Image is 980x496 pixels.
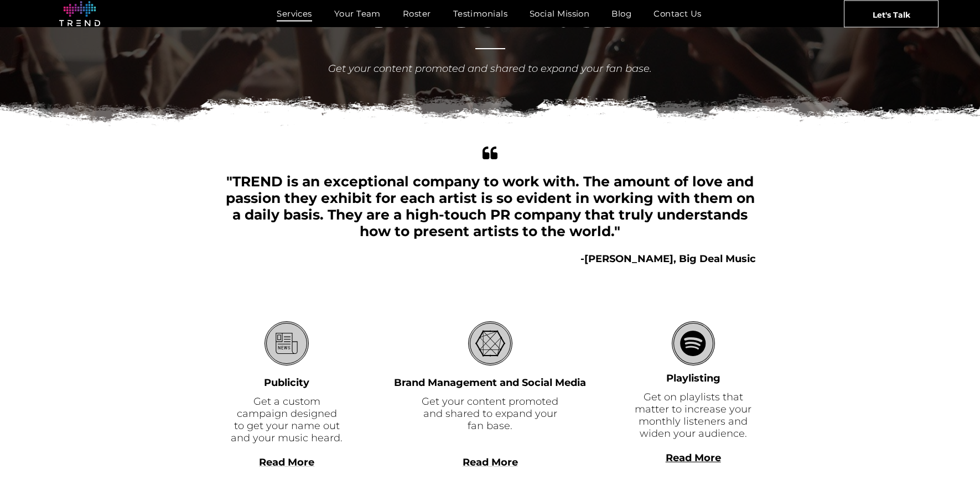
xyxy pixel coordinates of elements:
a: Social Mission [518,6,600,22]
font: Get your content promoted and shared to expand your fan base. [422,395,558,432]
font: Get a custom campaign designed to get your name out and your music heard. [231,395,343,444]
div: Read More [631,464,756,476]
a: Blog [600,6,642,22]
div: Get your content promoted and shared to expand your fan base. [327,61,654,76]
span: Let's Talk [873,1,910,28]
a: Read More [463,456,518,468]
a: Read More [259,456,314,468]
a: Read More [666,452,721,464]
a: Testimonials [442,6,518,22]
iframe: Chat Widget [781,368,980,496]
img: logo [59,1,100,27]
font: Brand Management and Social Media [394,377,586,389]
font: Playlisting [666,372,720,384]
font: Get on playlists that matter to increase your monthly listeners and widen your audience. [635,391,751,440]
a: Your Team [323,6,392,22]
span: "TREND is an exceptional company to work with. The amount of love and passion they exhibit for ea... [226,173,755,239]
font: Publicity [264,377,309,389]
a: Services [266,6,323,22]
a: Roster [392,6,442,22]
a: Contact Us [642,6,713,22]
b: -[PERSON_NAME], Big Deal Music [580,253,756,265]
